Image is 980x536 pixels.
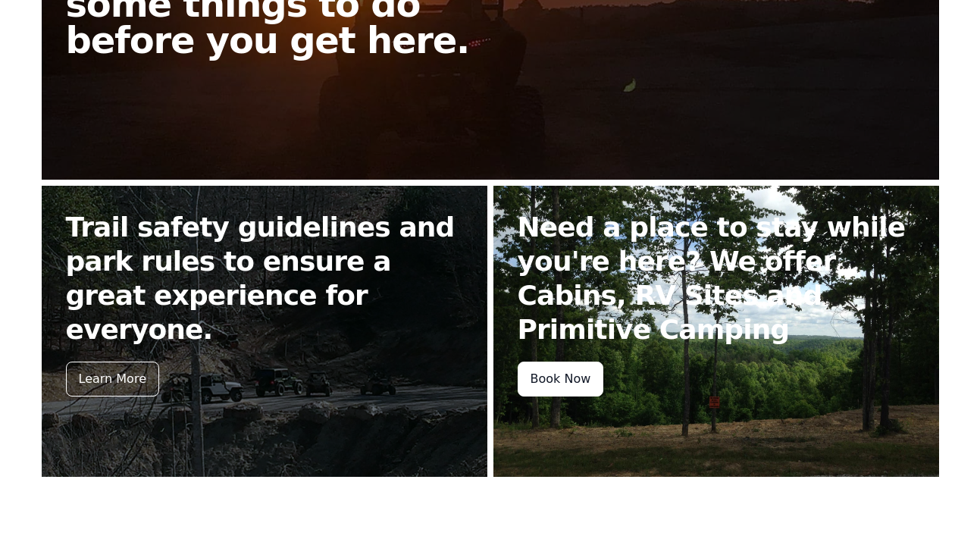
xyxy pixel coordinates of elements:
h2: Trail safety guidelines and park rules to ensure a great experience for everyone. [66,210,463,346]
h2: Need a place to stay while you're here? We offer Cabins, RV Sites and Primitive Camping [518,210,915,346]
a: Need a place to stay while you're here? We offer Cabins, RV Sites and Primitive Camping Book Now [493,186,939,477]
div: Learn More [66,362,159,397]
a: Trail safety guidelines and park rules to ensure a great experience for everyone. Learn More [42,186,487,477]
div: Book Now [518,362,604,397]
